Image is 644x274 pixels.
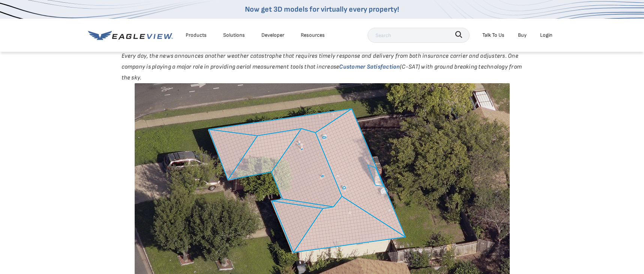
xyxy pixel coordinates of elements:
[339,63,400,70] a: Customer Satisfaction
[186,30,207,40] div: Products
[368,28,470,43] input: Search
[245,5,399,14] a: Now get 3D models for virtually every property!
[122,52,522,81] em: Every day, the news announces another weather catastrophe that requires timely response and deliv...
[223,30,245,40] div: Solutions
[482,30,504,40] div: Talk To Us
[540,30,552,40] div: Login
[301,30,325,40] div: Resources
[261,30,284,40] a: Developer
[518,30,527,40] a: Buy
